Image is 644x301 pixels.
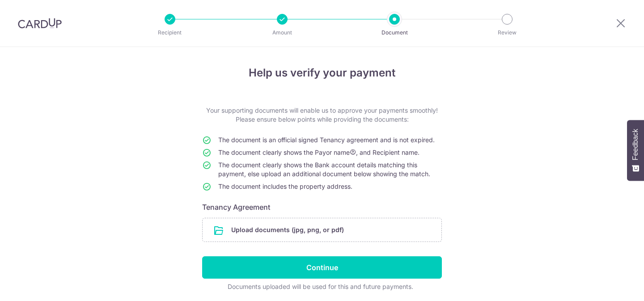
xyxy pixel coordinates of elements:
p: Amount [249,28,315,37]
span: Feedback [631,129,640,160]
img: CardUp [18,18,62,29]
span: The document is an official signed Tenancy agreement and is not expired. [218,136,435,144]
p: Review [474,28,540,37]
button: Feedback - Show survey [627,120,644,181]
div: Documents uploaded will be used for this and future payments. [202,282,438,291]
p: Document [361,28,428,37]
input: Continue [202,256,442,279]
p: Your supporting documents will enable us to approve your payments smoothly! Please ensure below p... [202,106,442,124]
h4: Help us verify your payment [202,65,442,81]
span: The document includes the property address. [218,182,352,190]
p: Recipient [137,28,203,37]
span: The document clearly shows the Bank account details matching this payment, else upload an additio... [218,161,430,178]
span: The document clearly shows the Payor name , and Recipient name. [218,148,419,156]
h6: Tenancy Agreement [202,202,442,212]
div: Upload documents (jpg, png, or pdf) [202,218,442,242]
iframe: Opens a widget where you can find more information [586,274,635,297]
